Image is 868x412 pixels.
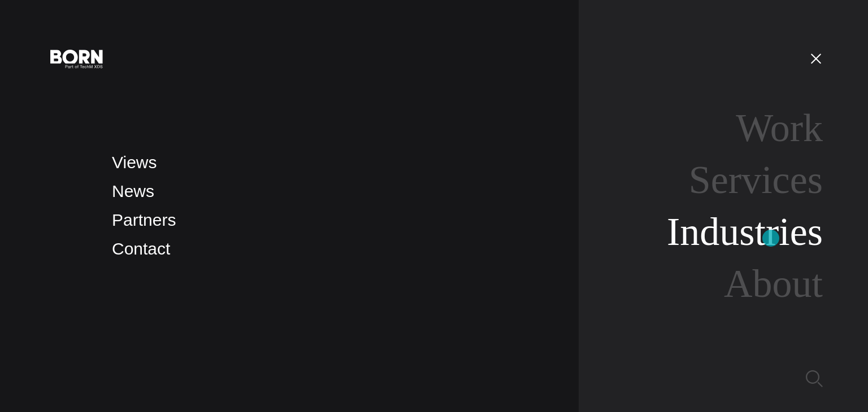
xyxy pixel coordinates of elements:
a: Contact [112,239,170,258]
button: Open [802,46,830,70]
a: Industries [667,210,823,253]
a: Work [736,106,823,150]
a: News [112,182,154,200]
a: Partners [112,211,176,229]
a: About [724,262,823,305]
a: Services [689,158,823,201]
a: Views [112,153,157,172]
img: Search [806,370,823,387]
